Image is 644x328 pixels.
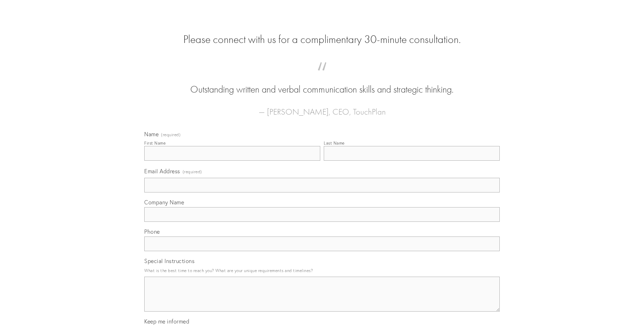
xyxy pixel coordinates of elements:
span: (required) [161,133,181,137]
span: Email Address [144,168,180,175]
span: Keep me informed [144,318,189,325]
span: Phone [144,228,160,235]
span: Company Name [144,199,184,206]
span: Special Instructions [144,257,194,264]
span: Name [144,131,159,138]
div: First Name [144,140,166,146]
blockquote: Outstanding written and verbal communication skills and strategic thinking. [155,69,489,96]
h2: Please connect with us for a complimentary 30-minute consultation. [144,33,500,46]
span: “ [155,69,489,83]
figcaption: — [PERSON_NAME], CEO, TouchPlan [155,96,489,119]
p: What is the best time to reach you? What are your unique requirements and timelines? [144,266,500,275]
span: (required) [183,167,202,176]
div: Last Name [324,140,345,146]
